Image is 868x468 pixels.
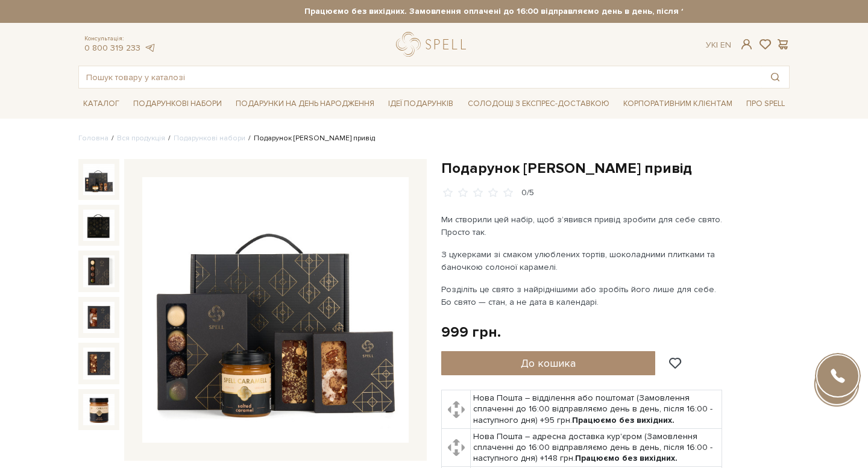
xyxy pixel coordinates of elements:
b: Працюємо без вихідних. [572,415,675,425]
b: Працюємо без вихідних. [575,453,678,463]
span: До кошика [521,357,576,370]
img: Подарунок Солодкий привід [83,255,115,287]
button: Пошук товару у каталозі [761,66,789,88]
td: Нова Пошта – відділення або поштомат (Замовлення сплаченні до 16:00 відправляємо день в день, піс... [471,390,722,429]
div: Ук [706,40,731,51]
h1: Подарунок [PERSON_NAME] привід [441,159,790,178]
span: Про Spell [741,95,790,113]
p: Ми створили цей набір, щоб зʼявився привід зробити для себе свято. Просто так. [441,213,724,239]
p: З цукерками зі смаком улюблених тортів, шоколадними плитками та баночкою солоної карамелі. [441,248,724,273]
img: Подарунок Солодкий привід [83,348,115,379]
a: logo [396,32,471,57]
a: Корпоративним клієнтам [618,93,737,114]
a: Подарункові набори [174,134,245,143]
span: Консультація: [84,35,156,43]
a: Головна [78,134,108,143]
a: 0 800 319 233 [84,43,140,53]
img: Подарунок Солодкий привід [83,164,115,195]
div: 0/5 [521,187,534,199]
span: Подарункові набори [128,95,227,113]
button: До кошика [441,351,655,375]
p: Розділіть це свято з найріднішими або зробіть його лише для себе. Бо свято — стан, а не дата в ка... [441,283,724,308]
img: Подарунок Солодкий привід [142,177,409,443]
td: Нова Пошта – адресна доставка кур'єром (Замовлення сплаченні до 16:00 відправляємо день в день, п... [471,428,722,467]
li: Подарунок [PERSON_NAME] привід [245,133,375,144]
span: Ідеї подарунків [383,95,458,113]
span: | [716,40,718,50]
span: Каталог [78,95,124,113]
img: Подарунок Солодкий привід [83,394,115,425]
input: Пошук товару у каталозі [79,66,761,88]
a: telegram [143,43,156,53]
a: Солодощі з експрес-доставкою [463,93,614,114]
img: Подарунок Солодкий привід [83,210,115,241]
span: Подарунки на День народження [231,95,379,113]
a: Вся продукція [117,134,165,143]
div: 999 грн. [441,323,501,342]
img: Подарунок Солодкий привід [83,302,115,333]
a: En [720,40,731,50]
